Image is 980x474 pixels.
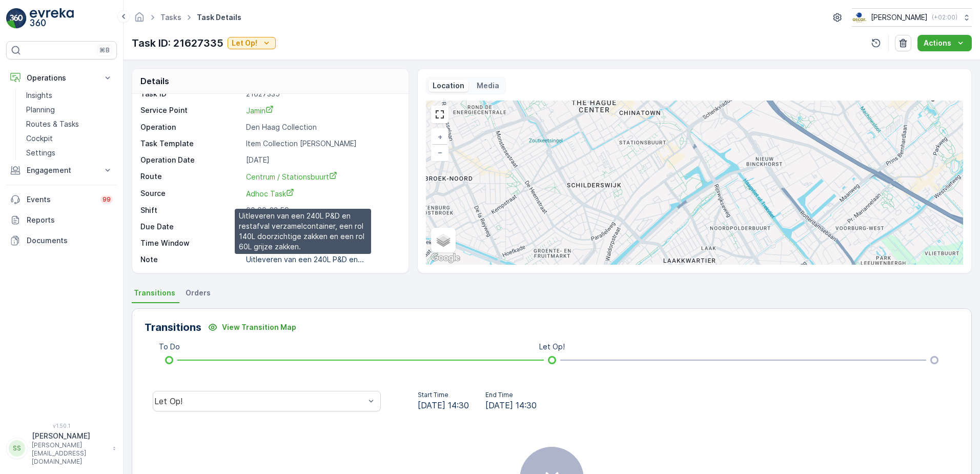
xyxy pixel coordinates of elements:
[246,255,364,264] p: Uitleveren van een 240L P&D en...
[432,107,447,122] a: View Fullscreen
[418,399,469,411] span: [DATE] 14:30
[140,222,242,232] p: Due Date
[433,81,464,91] p: Location
[140,254,242,265] p: Note
[432,229,455,251] a: Layers
[103,195,111,204] p: 99
[26,133,53,144] p: Cockpit
[140,205,242,215] p: Shift
[140,139,242,149] p: Task Template
[246,171,398,182] a: Centrum / Stationsbuurt
[6,210,117,230] a: Reports
[9,440,25,457] div: SS
[418,391,469,399] p: Start Time
[539,342,565,352] p: Let Op!
[246,105,398,116] a: Jamin
[160,13,181,22] a: Tasks
[246,188,398,199] a: Adhoc Task
[140,122,242,132] p: Operation
[140,75,169,87] p: Details
[140,171,242,182] p: Route
[134,15,145,24] a: Homepage
[228,37,276,49] button: Let Op!
[27,215,113,225] p: Reports
[186,288,211,298] span: Orders
[26,148,55,158] p: Settings
[246,89,398,99] p: 21627335
[924,38,951,48] p: Actions
[432,129,447,145] a: Zoom In
[246,122,398,132] p: Den Haag Collection
[132,35,223,51] p: Task ID: 21627335
[134,288,175,298] span: Transitions
[26,105,55,115] p: Planning
[246,106,274,115] span: Jamin
[428,251,462,265] a: Open this area in Google Maps (opens a new window)
[201,319,302,335] button: View Transition Map
[22,131,117,146] a: Cockpit
[6,431,117,466] button: SS[PERSON_NAME][PERSON_NAME][EMAIL_ADDRESS][DOMAIN_NAME]
[6,189,117,210] a: Events99
[30,8,74,29] img: logo_light-DOdMpM7g.png
[438,148,443,156] span: −
[432,145,447,160] a: Zoom Out
[477,81,499,91] p: Media
[428,251,462,265] img: Google
[485,399,537,411] span: [DATE] 14:30
[159,342,180,352] p: To Do
[22,146,117,160] a: Settings
[32,431,108,441] p: [PERSON_NAME]
[22,88,117,103] a: Insights
[485,391,537,399] p: End Time
[22,117,117,131] a: Routes & Tasks
[27,165,96,175] p: Engagement
[27,73,96,83] p: Operations
[140,105,242,116] p: Service Point
[32,441,108,466] p: [PERSON_NAME][EMAIL_ADDRESS][DOMAIN_NAME]
[140,89,242,99] p: Task ID
[232,38,257,48] p: Let Op!
[6,160,117,181] button: Engagement
[246,155,398,165] p: [DATE]
[6,423,117,429] span: v 1.50.1
[140,188,242,199] p: Source
[6,8,27,29] img: logo
[27,235,113,246] p: Documents
[140,155,242,165] p: Operation Date
[246,205,398,215] p: 00:00-23:59
[26,119,79,129] p: Routes & Tasks
[438,132,442,141] span: +
[246,139,398,149] p: Item Collection [PERSON_NAME]
[852,12,867,23] img: basis-logo_rgb2x.png
[917,35,972,51] button: Actions
[932,13,957,22] p: ( +02:00 )
[26,90,52,101] p: Insights
[239,211,367,252] p: Uitleveren van een 240L P&D en restafval verzamelcontainer, een rol 140L doorzichtige zakken en e...
[222,322,296,332] p: View Transition Map
[6,68,117,88] button: Operations
[22,103,117,117] a: Planning
[154,397,365,406] div: Let Op!
[852,8,972,27] button: [PERSON_NAME](+02:00)
[246,172,337,181] span: Centrum / Stationsbuurt
[195,12,243,23] span: Task Details
[27,194,94,205] p: Events
[140,238,242,248] p: Time Window
[6,230,117,251] a: Documents
[99,46,110,54] p: ⌘B
[246,189,294,198] span: Adhoc Task
[145,320,201,335] p: Transitions
[871,12,928,23] p: [PERSON_NAME]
